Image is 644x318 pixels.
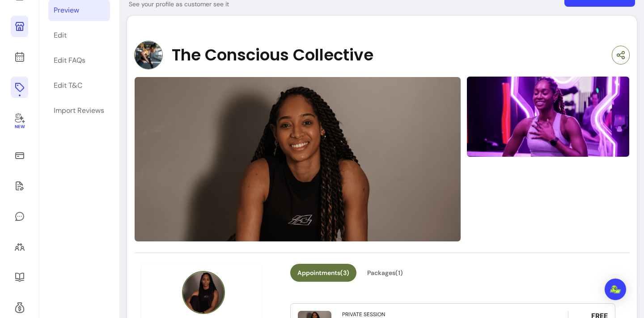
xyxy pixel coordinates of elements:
[54,105,104,116] div: Import Reviews
[360,264,410,282] button: Packages(1)
[48,100,110,121] a: Import Reviews
[54,30,67,41] div: Edit
[11,206,28,227] a: My Messages
[172,46,373,64] span: The Conscious Collective
[11,236,28,258] a: Clients
[11,16,28,37] a: My Page
[54,55,85,66] div: Edit FAQs
[11,77,28,98] a: Offerings
[48,75,110,96] a: Edit T&C
[48,50,110,71] a: Edit FAQs
[11,107,28,136] a: New
[11,46,28,68] a: Calendar
[605,279,626,300] div: Open Intercom Messenger
[11,266,28,288] a: Resources
[54,80,82,91] div: Edit T&C
[14,124,24,130] span: New
[466,76,630,158] img: image-1
[290,264,356,282] button: Appointments(3)
[11,145,28,166] a: Sales
[11,175,28,197] a: Waivers
[182,271,225,314] img: Provider image
[342,311,385,318] div: Private Session
[48,25,110,46] a: Edit
[134,41,163,69] img: Provider image
[54,5,79,16] div: Preview
[134,77,461,242] img: image-0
